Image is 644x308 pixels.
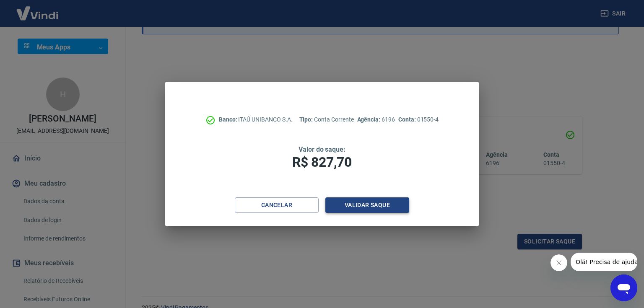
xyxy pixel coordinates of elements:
span: R$ 827,70 [292,154,352,170]
button: Validar saque [325,197,409,213]
span: Olá! Precisa de ajuda? [5,6,70,13]
span: Agência: [357,116,382,123]
p: 01550-4 [398,115,439,124]
button: Cancelar [235,197,319,213]
p: Conta Corrente [299,115,354,124]
iframe: Fechar mensagem [551,254,567,271]
iframe: Mensagem da empresa [571,253,637,271]
span: Conta: [398,116,417,123]
iframe: Botão para abrir a janela de mensagens [610,274,637,301]
p: ITAÚ UNIBANCO S.A. [219,115,293,124]
span: Tipo: [299,116,314,123]
span: Valor do saque: [299,145,345,153]
p: 6196 [357,115,395,124]
span: Banco: [219,116,239,123]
